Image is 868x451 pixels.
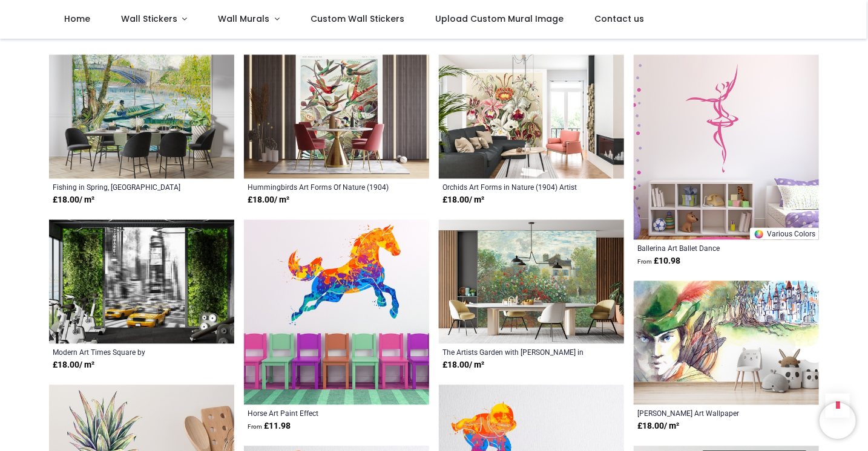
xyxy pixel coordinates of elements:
[634,55,819,240] img: Ballerina Art Ballet Dance Wall Sticker
[637,259,652,265] span: From
[439,220,624,344] img: The Artists Garden with Dahlias in Argenteuil Wall Mural Artist Claude Monet
[53,348,195,357] a: Modern Art Times Square by [PERSON_NAME]
[442,348,585,357] a: The Artists Garden with [PERSON_NAME] in Argenteuil Artist [PERSON_NAME]
[244,220,429,405] img: Horse Art Paint Effect Wall Sticker
[634,281,819,405] img: Robin Hood Art Wall Mural Wallpaper
[64,13,90,25] span: Home
[49,55,234,179] img: Fishing in Spring, Pont de Clichy (1887) Wall Mural Artist Vincent Van Gogh
[442,360,484,372] strong: £ 18.00 / m²
[53,360,94,372] strong: £ 18.00 / m²
[442,195,484,207] strong: £ 18.00 / m²
[248,424,262,430] span: From
[121,13,177,25] span: Wall Stickers
[750,228,819,240] a: Various Colors
[439,55,624,179] img: Orchids Art Forms in Nature (1904) Wall Mural Artist Ernst Haeckel
[53,195,94,207] strong: £ 18.00 / m²
[637,256,680,268] strong: £ 10.98
[754,229,764,240] img: Color Wheel
[248,409,390,418] a: Horse Art Paint Effect
[244,55,429,179] img: Hummingbirds Art Forms Of Nature (1904) Wall Mural Artist Ernst Haeckel
[248,183,390,192] a: Hummingbirds Art Forms Of Nature (1904) Artist [PERSON_NAME]
[595,13,645,25] span: Contact us
[248,195,289,207] strong: £ 18.00 / m²
[311,13,404,25] span: Custom Wall Stickers
[219,13,270,25] span: Wall Murals
[49,220,234,344] img: Modern Art Times Square Wall Mural by Melanie Viola
[637,421,679,433] strong: £ 18.00 / m²
[637,244,780,253] a: Ballerina Art Ballet Dance
[820,403,856,439] iframe: Brevo live chat
[248,421,291,433] strong: £ 11.98
[435,13,564,25] span: Upload Custom Mural Image
[637,409,780,418] a: [PERSON_NAME] Art Wallpaper
[53,183,195,192] a: Fishing in Spring, [GEOGRAPHIC_DATA] (1887) Artist [PERSON_NAME]
[442,183,585,192] a: Orchids Art Forms in Nature (1904) Artist [PERSON_NAME]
